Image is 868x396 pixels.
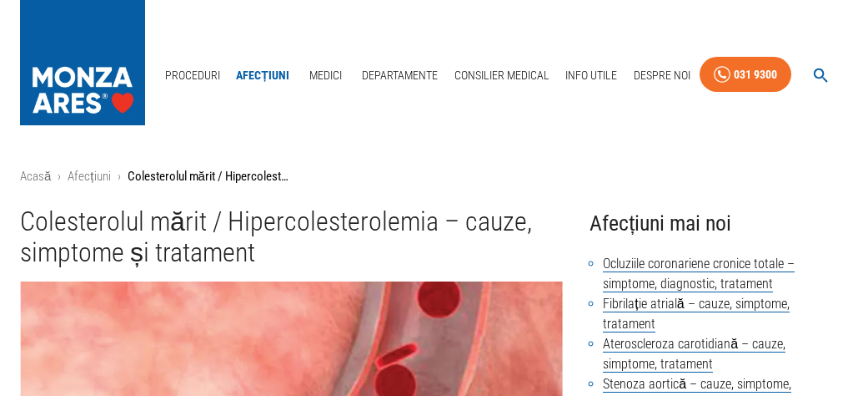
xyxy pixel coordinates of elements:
[603,256,795,292] a: Ocluziile coronariene cronice totale – simptome, diagnostic, tratament
[448,58,556,93] a: Consilier Medical
[20,167,848,186] nav: breadcrumb
[299,58,352,93] a: Medici
[128,167,294,186] p: Colesterolul mărit / Hipercolesterolemia – cauze, simptome și tratament
[590,206,848,241] h4: Afecțiuni mai noi
[20,169,51,184] a: Acasă
[118,167,121,186] li: ›
[158,58,227,93] a: Proceduri
[229,58,296,93] a: Afecțiuni
[58,167,61,186] li: ›
[627,58,697,93] a: Despre Noi
[68,169,110,184] a: Afecțiuni
[700,57,791,93] a: 031 9300
[603,296,789,333] a: Fibrilație atrială – cauze, simptome, tratament
[355,58,444,93] a: Departamente
[734,64,777,85] div: 031 9300
[20,206,563,269] h1: Colesterolul mărit / Hipercolesterolemia – cauze, simptome și tratament
[603,336,785,373] a: Ateroscleroza carotidiană – cauze, simptome, tratament
[559,58,624,93] a: Info Utile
